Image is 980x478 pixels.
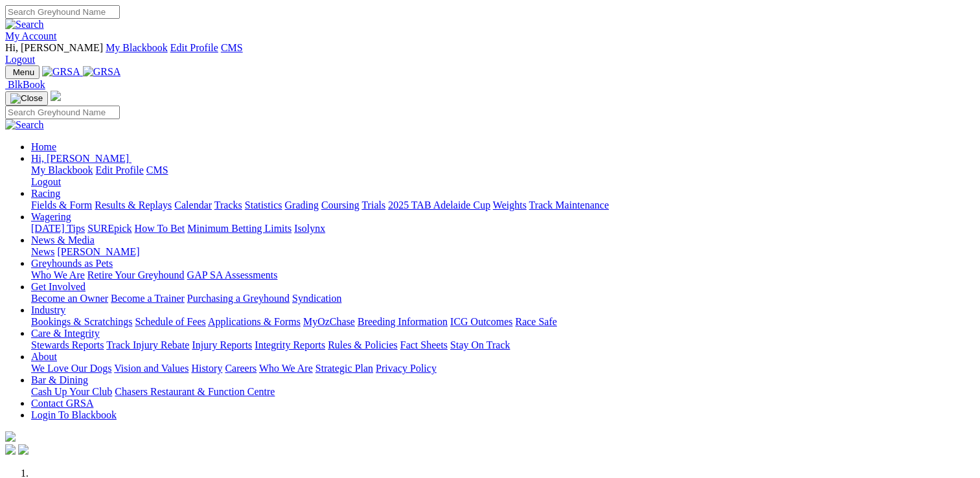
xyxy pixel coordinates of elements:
[5,119,44,131] img: Search
[294,223,325,234] a: Isolynx
[328,339,398,350] a: Rules & Policies
[31,269,975,281] div: Greyhounds as Pets
[5,19,44,30] img: Search
[31,316,975,328] div: Industry
[31,363,975,374] div: About
[321,199,359,211] a: Coursing
[315,363,373,374] a: Strategic Plan
[187,293,290,304] a: Purchasing a Greyhound
[5,30,57,41] a: My Account
[376,363,437,374] a: Privacy Policy
[106,42,168,53] a: My Blackbook
[31,211,71,222] a: Wagering
[31,223,85,234] a: [DATE] Tips
[529,199,609,211] a: Track Maintenance
[450,339,510,350] a: Stay On Track
[42,66,80,78] img: GRSA
[31,374,88,385] a: Bar & Dining
[31,409,117,420] a: Login To Blackbook
[135,223,185,234] a: How To Bet
[115,386,275,397] a: Chasers Restaurant & Function Centre
[31,223,975,234] div: Wagering
[135,316,205,327] a: Schedule of Fees
[5,54,35,65] a: Logout
[87,223,131,234] a: SUREpick
[31,258,113,269] a: Greyhounds as Pets
[31,141,56,152] a: Home
[31,165,93,176] a: My Blackbook
[5,65,40,79] button: Toggle navigation
[191,363,222,374] a: History
[146,165,168,176] a: CMS
[187,269,278,280] a: GAP SA Assessments
[31,246,975,258] div: News & Media
[31,153,129,164] span: Hi, [PERSON_NAME]
[8,79,45,90] span: BlkBook
[31,363,111,374] a: We Love Our Dogs
[83,66,121,78] img: GRSA
[31,398,93,409] a: Contact GRSA
[31,153,131,164] a: Hi, [PERSON_NAME]
[51,91,61,101] img: logo-grsa-white.png
[95,199,172,211] a: Results & Replays
[31,339,975,351] div: Care & Integrity
[87,269,185,280] a: Retire Your Greyhound
[31,351,57,362] a: About
[106,339,189,350] a: Track Injury Rebate
[5,42,975,65] div: My Account
[245,199,282,211] a: Statistics
[31,293,108,304] a: Become an Owner
[31,188,60,199] a: Racing
[214,199,242,211] a: Tracks
[221,42,243,53] a: CMS
[5,79,45,90] a: BlkBook
[5,5,120,19] input: Search
[13,67,34,77] span: Menu
[31,328,100,339] a: Care & Integrity
[515,316,556,327] a: Race Safe
[31,269,85,280] a: Who We Are
[114,363,188,374] a: Vision and Values
[10,93,43,104] img: Close
[31,339,104,350] a: Stewards Reports
[5,106,120,119] input: Search
[170,42,218,53] a: Edit Profile
[303,316,355,327] a: MyOzChase
[31,165,975,188] div: Hi, [PERSON_NAME]
[31,234,95,245] a: News & Media
[96,165,144,176] a: Edit Profile
[57,246,139,257] a: [PERSON_NAME]
[111,293,185,304] a: Become a Trainer
[31,176,61,187] a: Logout
[5,91,48,106] button: Toggle navigation
[208,316,301,327] a: Applications & Forms
[450,316,512,327] a: ICG Outcomes
[5,431,16,442] img: logo-grsa-white.png
[31,386,112,397] a: Cash Up Your Club
[285,199,319,211] a: Grading
[31,316,132,327] a: Bookings & Scratchings
[225,363,256,374] a: Careers
[5,444,16,455] img: facebook.svg
[174,199,212,211] a: Calendar
[361,199,385,211] a: Trials
[31,304,65,315] a: Industry
[31,199,975,211] div: Racing
[400,339,448,350] a: Fact Sheets
[31,281,85,292] a: Get Involved
[493,199,527,211] a: Weights
[31,386,975,398] div: Bar & Dining
[192,339,252,350] a: Injury Reports
[31,293,975,304] div: Get Involved
[358,316,448,327] a: Breeding Information
[31,199,92,211] a: Fields & Form
[187,223,291,234] a: Minimum Betting Limits
[388,199,490,211] a: 2025 TAB Adelaide Cup
[259,363,313,374] a: Who We Are
[5,42,103,53] span: Hi, [PERSON_NAME]
[18,444,28,455] img: twitter.svg
[255,339,325,350] a: Integrity Reports
[292,293,341,304] a: Syndication
[31,246,54,257] a: News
